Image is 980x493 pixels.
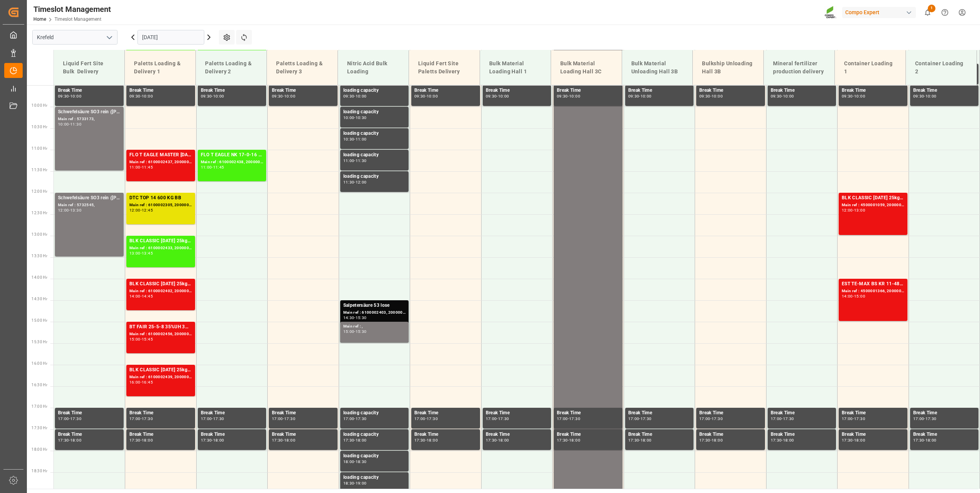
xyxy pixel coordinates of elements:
span: 14:30 Hr [31,297,47,301]
div: loading capacity [343,108,406,116]
span: 15:30 Hr [31,340,47,344]
div: Main ref : 6100002305, 2000000823 [129,202,192,208]
div: 17:30 [557,438,568,442]
div: - [639,94,640,98]
div: - [212,94,213,98]
div: 09:30 [557,94,568,98]
div: 13:30 [70,208,81,212]
div: 17:00 [486,417,497,420]
div: 17:30 [213,417,224,420]
div: Main ref : 6100002402, 2000002016 [129,288,192,294]
div: Break Time [414,87,477,94]
div: 17:30 [925,417,937,420]
div: loading capacity [343,431,406,438]
div: - [568,417,569,420]
div: Break Time [201,431,263,438]
div: Break Time [58,409,121,417]
div: 10:30 [356,116,367,119]
div: 17:00 [343,417,354,420]
div: 11:00 [129,165,141,169]
div: Timeslot Management [33,3,111,15]
div: BLK CLASSIC [DATE] 25kg(x40)D,EN,PL,FNLFLO T PERM [DATE] 25kg (x40) INTFLO T NK 14-0-19 25kg (x40... [129,280,192,288]
div: Paletts Loading & Delivery 1 [131,56,189,79]
div: - [639,438,640,442]
div: Break Time [699,409,762,417]
div: - [354,94,355,98]
div: Main ref : 6100002438, 2000002049 [201,159,263,165]
div: 10:00 [58,122,69,126]
div: - [710,438,712,442]
div: Break Time [771,87,833,94]
div: - [354,316,355,319]
div: - [141,294,142,298]
div: 10:00 [498,94,509,98]
div: 18:00 [70,438,81,442]
div: 17:30 [842,438,853,442]
div: Break Time [913,87,976,94]
div: 17:30 [284,417,295,420]
div: 10:30 [343,137,354,141]
div: BT FAIR 25-5-8 35%UH 3M 25kg (x40) INTHAK Grün 20-5-10-2 25kg (x48) INT spPALTPL N 12-4-6 25kg (x... [129,323,192,331]
div: 09:30 [58,94,69,98]
div: Break Time [486,87,548,94]
span: 10:30 Hr [31,125,47,129]
div: 17:00 [414,417,425,420]
div: 17:30 [343,438,354,442]
div: Break Time [129,431,192,438]
div: loading capacity [343,452,406,460]
div: 17:00 [557,417,568,420]
div: - [212,165,213,169]
div: 11:00 [343,159,354,162]
div: Break Time [272,409,334,417]
div: Break Time [129,87,192,94]
div: 17:00 [913,417,924,420]
div: loading capacity [343,173,406,180]
div: 17:30 [699,438,710,442]
div: Paletts Loading & Delivery 3 [273,56,331,79]
div: 17:30 [201,438,212,442]
div: - [853,438,854,442]
div: Main ref : 5733173, [58,116,121,122]
div: Break Time [414,431,477,438]
div: 18:00 [142,438,153,442]
a: Home [33,17,46,22]
div: 18:00 [641,438,652,442]
div: 10:00 [783,94,794,98]
span: 15:00 Hr [31,318,47,323]
div: BLK CLASSIC [DATE] 25kg (x42) INT [129,366,192,374]
div: Break Time [913,431,976,438]
div: Break Time [557,431,619,438]
div: 18:00 [712,438,723,442]
span: 12:30 Hr [31,211,47,215]
div: 17:00 [58,417,69,420]
div: Break Time [842,409,904,417]
span: 10:00 Hr [31,103,47,108]
div: - [69,94,70,98]
div: 12:00 [356,180,367,184]
div: Main ref : 6100002439, 2000001644 [129,374,192,381]
div: 11:30 [343,180,354,184]
div: - [354,116,355,119]
div: 09:30 [201,94,212,98]
div: 09:30 [272,94,283,98]
div: 11:45 [142,165,153,169]
div: 17:30 [129,438,141,442]
div: Break Time [272,87,334,94]
div: - [283,94,284,98]
span: 18:00 Hr [31,447,47,452]
div: 12:00 [58,208,69,212]
div: Main ref : 6100002403, 2000002022 [343,309,406,316]
div: 17:30 [58,438,69,442]
div: - [497,438,498,442]
div: Bulkship Unloading Hall 3B [699,56,757,79]
div: - [781,94,783,98]
div: Container Loading 1 [841,56,899,79]
div: Break Time [771,431,833,438]
div: - [212,417,213,420]
div: 17:30 [356,417,367,420]
div: Break Time [913,409,976,417]
div: 09:30 [628,94,639,98]
div: Schwefelsäure SO3 rein ([PERSON_NAME]) [58,108,121,116]
div: 09:30 [842,94,853,98]
div: 11:00 [356,137,367,141]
